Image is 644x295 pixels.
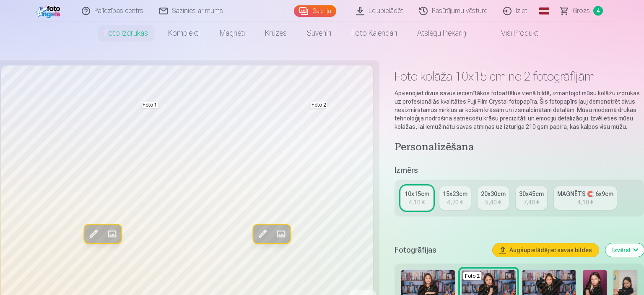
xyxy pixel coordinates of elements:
a: Visi produkti [478,21,550,45]
a: Foto izdrukas [94,21,158,45]
div: 20x30cm [481,190,506,198]
a: Krūzes [255,21,297,45]
a: 20x30cm5,40 € [478,186,509,210]
span: 4 [593,6,603,16]
img: /fa1 [36,3,62,18]
span: Grozs [573,6,590,16]
div: 4,10 € [409,198,425,206]
div: 30x45cm [519,190,544,198]
p: Apvienojiet divus savus iecienītākos fotoattēlus vienā bildē, izmantojot mūsu kolāžu izdrukas uz ... [395,89,644,131]
button: Augšupielādējiet savas bildes [493,243,599,257]
a: Atslēgu piekariņi [407,21,478,45]
a: Suvenīri [297,21,341,45]
a: Foto kalendāri [341,21,407,45]
div: 4,70 € [447,198,463,206]
div: 10x15cm [405,190,429,198]
a: MAGNĒTS 🧲 6x9cm4,10 € [554,186,617,210]
a: Komplekti [158,21,210,45]
a: 10x15cm4,10 € [401,186,433,210]
h5: Fotogrāfijas [395,244,486,256]
button: Izvērst [605,243,644,257]
div: 4,10 € [577,198,593,206]
a: Galerija [294,5,336,17]
h4: Personalizēšana [395,141,644,154]
a: Magnēti [210,21,255,45]
div: 7,40 € [523,198,539,206]
div: 5,40 € [485,198,501,206]
h5: Izmērs [395,164,644,176]
div: MAGNĒTS 🧲 6x9cm [557,190,613,198]
div: 15x23cm [443,190,467,198]
h1: Foto kolāža 10x15 cm no 2 fotogrāfijām [395,69,644,84]
div: Foto 2 [463,272,481,280]
a: 15x23cm4,70 € [439,186,471,210]
a: 30x45cm7,40 € [516,186,547,210]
